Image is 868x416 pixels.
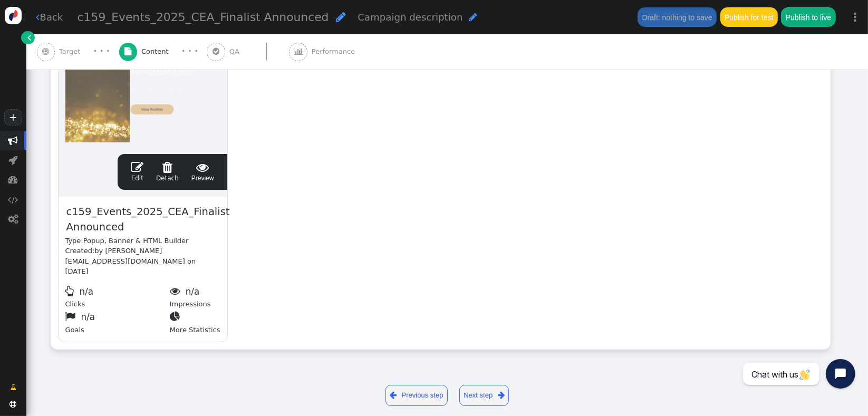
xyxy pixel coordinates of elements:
div: Impressions [170,284,220,309]
span: Preview [191,161,214,183]
span: Target [59,46,84,57]
a:  QA [207,34,289,69]
span:  [8,136,18,146]
span:  [8,175,18,185]
span:  [390,389,397,401]
span:  [65,286,78,296]
a:  [3,379,23,396]
button: Publish for test [720,7,778,26]
img: logo-icon.svg [5,7,22,24]
span:  [469,12,477,22]
span:  [336,11,346,23]
span:  [131,161,143,173]
span:  [27,32,31,43]
div: Goals [65,309,170,335]
a: Previous step [385,385,448,407]
span:  [65,311,79,322]
button: Draft: nothing to save [638,7,717,26]
a:  Target · · · [37,34,119,69]
a: ⋮ [843,2,868,33]
span: n/a [79,286,93,297]
a: Back [36,10,63,24]
span: n/a [81,312,95,322]
div: · · · [93,45,110,58]
span: n/a [186,286,200,297]
a:  Content · · · [119,34,207,69]
span:  [10,401,17,408]
a: Next step [459,385,509,407]
span:  [213,47,219,55]
span:  [9,155,18,165]
a: Preview [191,161,214,183]
div: More Statistics [170,309,220,335]
span: c159_Events_2025_CEA_Finalist Announced [78,11,329,24]
span:  [498,389,505,401]
a: + [4,109,22,125]
span:  [42,47,49,55]
span: Popup, Banner & HTML Builder [83,237,189,245]
div: Clicks [65,284,170,309]
span:  [170,286,184,296]
span:  [170,311,184,322]
button: Publish to live [781,7,835,26]
span:  [156,161,179,173]
a:  [21,31,34,44]
a: Edit [131,161,143,183]
span:  [8,214,18,224]
a: Detach [156,161,179,183]
a:  Performance [289,34,377,69]
span:  [124,47,131,55]
div: · · · [181,45,198,58]
span: Performance [312,46,359,57]
span: Detach [156,161,179,182]
span: Campaign description [358,12,462,23]
span:  [8,195,18,205]
span:  [191,161,214,173]
span:  [10,382,16,393]
span: QA [229,46,244,57]
div: Type: [65,236,220,246]
div: Created: [65,246,220,277]
span:  [294,47,303,55]
span: c159_Events_2025_CEA_Finalist Announced [65,204,231,236]
span: by [PERSON_NAME][EMAIL_ADDRESS][DOMAIN_NAME] on [DATE] [65,247,196,275]
span: Content [141,46,173,57]
span:  [36,12,40,22]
